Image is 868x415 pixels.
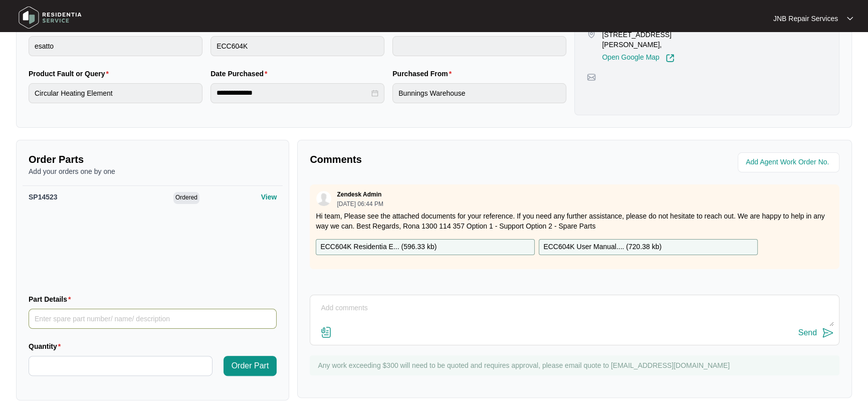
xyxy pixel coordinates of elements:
p: Hi team, Please see the attached documents for your reference. If you need any further assistance... [316,211,833,231]
p: Order Parts [29,152,277,166]
label: Quantity [29,341,65,351]
label: Product Fault or Query [29,69,113,79]
p: Comments [310,152,567,166]
img: file-attachment-doc.svg [320,326,332,338]
p: ECC604K Residentia E... ( 596.33 kb ) [320,242,437,253]
label: Purchased From [392,69,456,79]
label: Part Details [29,294,75,304]
div: Send [798,328,817,337]
input: Part Details [29,309,277,329]
p: Any work exceeding $300 will need to be quoted and requires approval, please email quote to [EMAI... [318,360,834,370]
input: Purchased From [392,83,566,103]
button: Send [798,326,834,340]
p: Add your orders one by one [29,166,277,176]
input: Product Fault or Query [29,83,202,103]
label: Date Purchased [210,69,271,79]
img: send-icon.svg [822,327,834,339]
input: Date Purchased [216,88,369,98]
input: Product Model [210,36,384,56]
img: residentia service logo [15,3,85,33]
img: map-pin [587,73,596,82]
p: [STREET_ADDRESS][PERSON_NAME], [602,30,727,50]
span: Order Part [232,360,269,372]
img: dropdown arrow [847,16,853,21]
button: Order Part [224,356,277,376]
p: View [261,192,277,202]
p: ECC604K User Manual.... ( 720.38 kb ) [543,242,662,253]
img: Link-External [666,54,675,63]
a: Open Google Map [602,54,674,63]
input: Add Agent Work Order No. [746,156,833,168]
p: JNB Repair Services [773,14,838,24]
img: user.svg [316,191,331,206]
p: Zendesk Admin [337,190,381,198]
input: Quantity [29,356,212,375]
span: SP14523 [29,193,58,201]
p: [DATE] 06:44 PM [337,201,383,207]
input: Brand [29,36,202,56]
span: Ordered [173,192,199,204]
input: Serial Number [392,36,566,56]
